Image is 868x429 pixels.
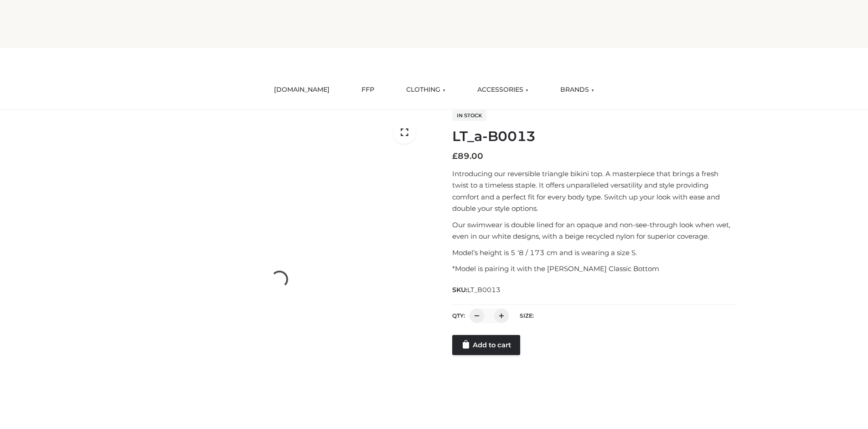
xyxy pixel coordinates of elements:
[520,312,534,319] label: Size:
[452,247,736,259] p: Model’s height is 5 ‘8 / 173 cm and is wearing a size S.
[452,151,458,161] span: £
[355,80,381,100] a: FFP
[553,80,601,100] a: BRANDS
[467,286,501,294] span: LT_B0013
[452,219,736,242] p: Our swimwear is double lined for an opaque and non-see-through look when wet, even in our white d...
[452,335,520,355] a: Add to cart
[452,151,483,161] bdi: 89.00
[452,284,501,295] span: SKU:
[452,168,736,214] p: Introducing our reversible triangle bikini top. A masterpiece that brings a fresh twist to a time...
[399,80,452,100] a: CLOTHING
[452,110,486,121] span: In stock
[452,312,465,319] label: QTY:
[470,80,535,100] a: ACCESSORIES
[452,263,736,275] p: *Model is pairing it with the [PERSON_NAME] Classic Bottom
[452,128,736,145] h1: LT_a-B0013
[267,80,336,100] a: [DOMAIN_NAME]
